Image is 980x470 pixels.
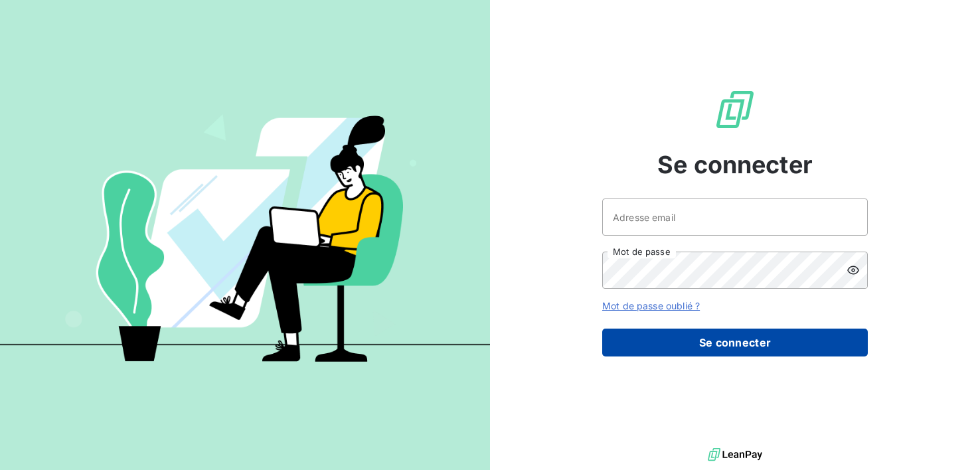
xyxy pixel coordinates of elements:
[602,300,700,311] a: Mot de passe oublié ?
[602,198,868,236] input: placeholder
[714,88,756,131] img: Logo LeanPay
[708,445,762,465] img: logo
[602,329,868,356] button: Se connecter
[657,147,813,183] span: Se connecter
